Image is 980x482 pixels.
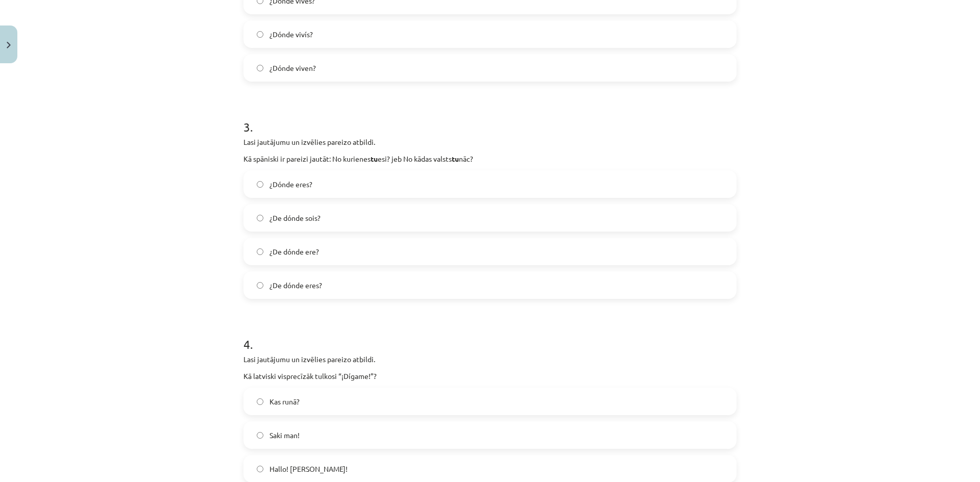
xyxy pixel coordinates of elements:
[257,282,263,289] input: ¿De dónde eres?
[257,31,263,38] input: ¿Dónde vivís?
[243,137,737,147] p: Lasi jautājumu un izvēlies pareizo atbildi.
[269,280,322,291] span: ¿De dónde eres?
[269,179,312,190] span: ¿Dónde eres?
[269,63,316,73] span: ¿Dónde viven?
[257,65,263,71] input: ¿Dónde viven?
[257,248,263,255] input: ¿De dónde ere?
[269,29,313,40] span: ¿Dónde vivís?
[243,154,737,164] p: Kā spāniski ir pareizi jautāt: No kurienes esi? jeb No kādas valsts nāc?
[257,215,263,221] input: ¿De dónde sois?
[371,154,378,163] strong: tu
[257,432,263,439] input: Saki man!
[257,466,263,472] input: Hallo! [PERSON_NAME]!
[243,102,737,134] h1: 3 .
[243,371,737,382] p: Kā latviski visprecīzāk tulkosi “¡Dígame!”?
[243,354,737,365] p: Lasi jautājumu un izvēlies pareizo atbildi.
[257,181,263,188] input: ¿Dónde eres?
[257,398,263,405] input: Kas runā?
[7,42,11,48] img: icon-close-lesson-0947bae3869378f0d4975bcd49f059093ad1ed9edebbc8119c70593378902aed.svg
[243,319,737,351] h1: 4 .
[269,246,319,257] span: ¿De dónde ere?
[269,464,348,474] span: Hallo! [PERSON_NAME]!
[269,396,300,407] span: Kas runā?
[269,430,300,441] span: Saki man!
[269,213,321,223] span: ¿De dónde sois?
[452,154,459,163] strong: tu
